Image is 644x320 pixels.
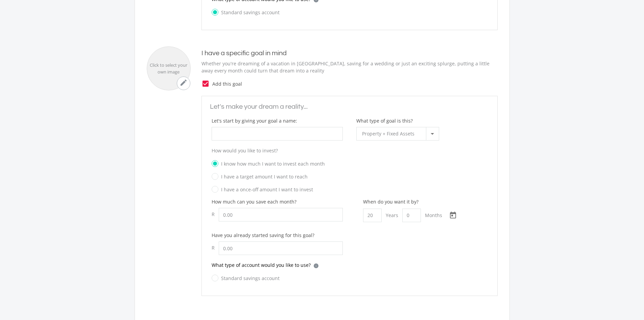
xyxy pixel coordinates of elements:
div: Months [421,209,446,222]
h4: I have a specific goal in mind [201,49,498,57]
span: Property + Fixed Assets [362,130,414,137]
div: Click to select your own image [147,62,190,75]
i: mode_edit [180,79,188,87]
label: Let's start by giving your goal a name: [212,117,297,124]
p: What type of account would you like to use? [212,261,311,269]
div: When do you want it by? [363,198,442,205]
button: mode_edit [177,77,190,90]
span: Add this goal [210,80,498,87]
label: Standard savings account [212,8,280,17]
div: i [314,263,318,268]
p: Let's make your dream a reality... [210,102,489,112]
input: Months [402,209,421,222]
label: I have a once-off amount I want to invest [212,185,313,194]
div: Years [382,209,402,222]
p: How would you like to invest? [212,147,487,154]
p: Whether you're dreaming of a vacation in [GEOGRAPHIC_DATA], saving for a wedding or just an excit... [201,60,498,74]
i: check_box [201,80,210,88]
input: Years [363,209,382,222]
input: 0.00 [219,208,343,221]
label: I have a target amount I want to reach [212,172,308,181]
div: R [212,208,219,220]
label: How much can you save each month? [212,198,296,205]
label: I know how much I want to invest each month [212,159,325,168]
input: 0.00 [219,241,343,255]
div: R [212,241,219,254]
button: Open calendar [446,209,460,222]
label: Standard savings account [212,274,280,282]
label: Have you already started saving for this goal? [212,232,314,239]
label: What type of goal is this? [356,117,413,124]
